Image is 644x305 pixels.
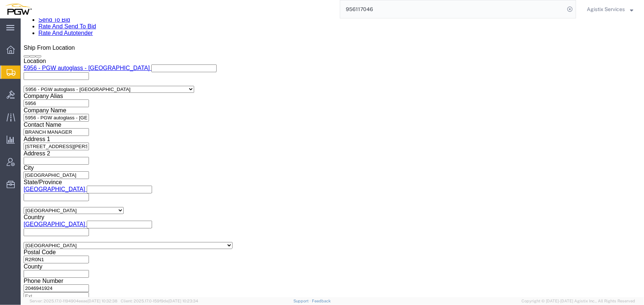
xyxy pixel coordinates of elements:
span: [DATE] 10:32:38 [87,299,117,303]
img: logo [5,4,32,15]
span: Server: 2025.17.0-1194904eeae [30,299,117,303]
span: Copyright © [DATE]-[DATE] Agistix Inc., All Rights Reserved [521,298,635,304]
span: [DATE] 10:23:34 [168,299,198,303]
span: Client: 2025.17.0-159f9de [121,299,198,303]
a: Feedback [312,299,331,303]
input: Search for shipment number, reference number [340,0,565,18]
a: Support [293,299,312,303]
span: Agistix Services [587,5,625,13]
iframe: To enrich screen reader interactions, please activate Accessibility in Grammarly extension settings [21,18,644,297]
button: Agistix Services [586,5,634,14]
